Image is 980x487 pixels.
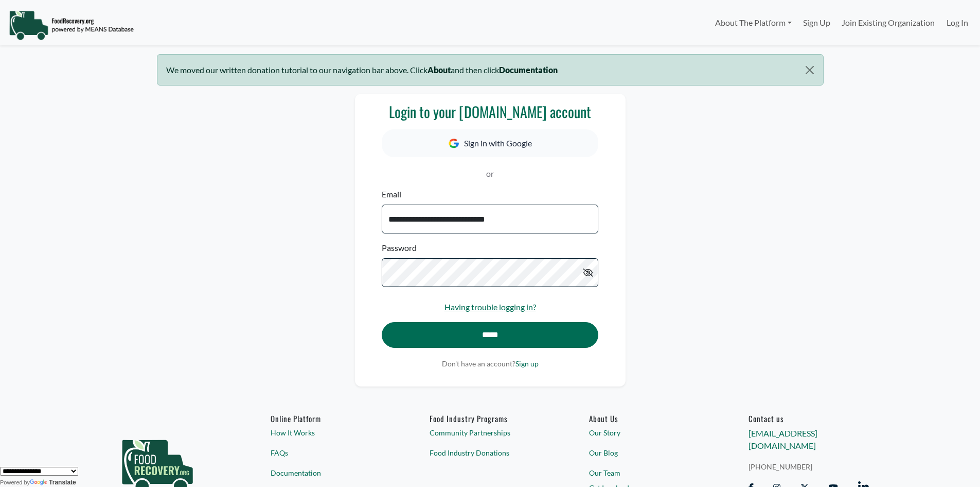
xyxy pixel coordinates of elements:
[382,167,598,180] p: or
[709,12,797,33] a: About The Platform
[427,65,451,75] b: About
[271,447,391,458] a: FAQs
[796,55,823,86] button: Close
[499,65,558,75] b: Documentation
[449,139,459,148] img: Google Icon
[749,414,869,423] h6: Contact us
[430,447,550,458] a: Food Industry Donations
[382,129,598,157] button: Sign in with Google
[382,188,401,200] label: Email
[749,461,869,472] a: [PHONE_NUMBER]
[589,447,709,458] a: Our Blog
[515,359,539,368] a: Sign up
[941,12,974,33] a: Log In
[589,414,709,423] a: About Us
[430,427,550,438] a: Community Partnerships
[382,242,417,254] label: Password
[749,428,817,450] a: [EMAIL_ADDRESS][DOMAIN_NAME]
[30,479,49,486] img: Google Translate
[9,10,134,41] img: NavigationLogo_FoodRecovery-91c16205cd0af1ed486a0f1a7774a6544ea792ac00100771e7dd3ec7c0e58e41.png
[430,414,550,423] h6: Food Industry Programs
[271,414,391,423] h6: Online Platform
[836,12,940,33] a: Join Existing Organization
[30,479,76,486] a: Translate
[589,427,709,438] a: Our Story
[797,12,836,33] a: Sign Up
[157,54,824,86] div: We moved our written donation tutorial to our navigation bar above. Click and then click
[444,302,536,312] a: Having trouble logging in?
[382,103,598,121] h3: Login to your [DOMAIN_NAME] account
[271,427,391,438] a: How It Works
[382,358,598,369] p: Don't have an account?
